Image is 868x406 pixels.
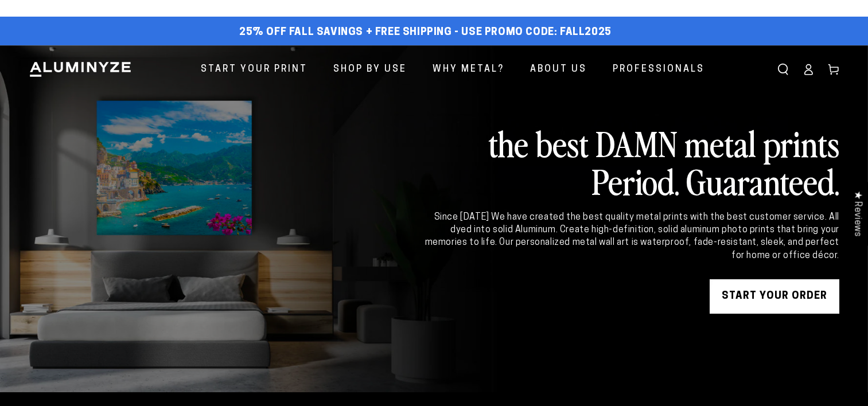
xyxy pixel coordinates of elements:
div: Click to open Judge.me floating reviews tab [846,182,868,245]
img: Aluminyze [29,61,132,78]
a: Professionals [604,54,713,85]
a: Shop By Use [325,54,415,85]
div: Since [DATE] We have created the best quality metal prints with the best customer service. All dy... [423,211,839,263]
a: Why Metal? [424,54,513,85]
span: Why Metal? [433,61,504,78]
a: START YOUR Order [710,279,839,314]
span: Professionals [613,61,704,78]
span: About Us [530,61,587,78]
summary: Search our site [770,57,796,82]
span: Shop By Use [333,61,407,78]
a: About Us [521,54,595,85]
span: Start Your Print [201,61,308,78]
span: 25% off FALL Savings + Free Shipping - Use Promo Code: FALL2025 [239,26,612,39]
a: Start Your Print [192,54,316,85]
h2: the best DAMN metal prints Period. Guaranteed. [423,124,839,200]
